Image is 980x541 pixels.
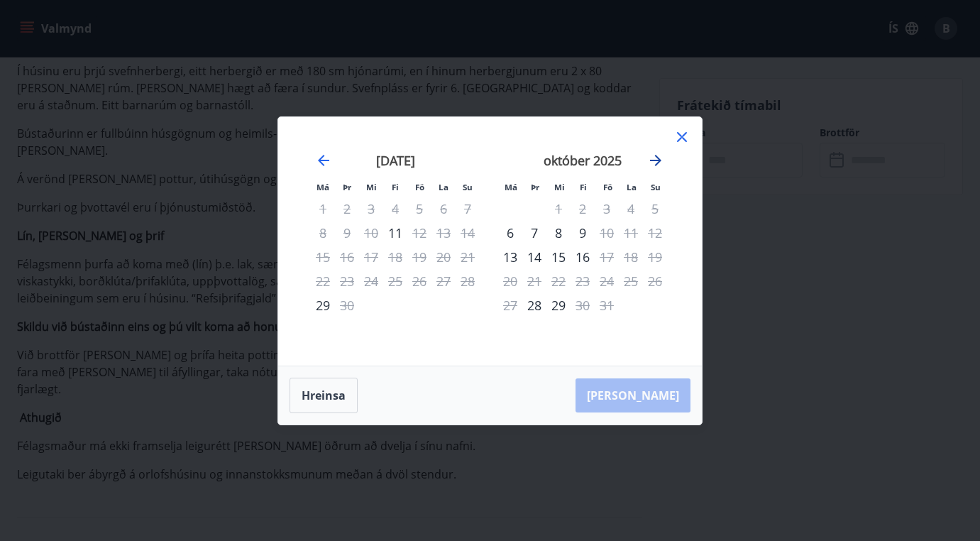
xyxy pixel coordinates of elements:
small: Þr [531,182,539,192]
td: Not available. miðvikudagur, 24. september 2025 [359,269,383,293]
td: Choose mánudagur, 29. september 2025 as your check-in date. It’s available. [311,293,335,317]
td: Not available. laugardagur, 6. september 2025 [431,197,456,221]
td: Choose miðvikudagur, 15. október 2025 as your check-in date. It’s available. [546,245,571,269]
td: Not available. mánudagur, 22. september 2025 [311,269,335,293]
div: Calendar [295,134,685,349]
small: Fö [415,182,424,192]
td: Not available. laugardagur, 11. október 2025 [619,221,643,245]
td: Not available. laugardagur, 25. október 2025 [619,269,643,293]
td: Choose mánudagur, 13. október 2025 as your check-in date. It’s available. [498,245,522,269]
td: Not available. föstudagur, 24. október 2025 [595,269,619,293]
td: Not available. laugardagur, 18. október 2025 [619,245,643,269]
td: Not available. sunnudagur, 5. október 2025 [643,197,667,221]
td: Not available. miðvikudagur, 22. október 2025 [546,269,571,293]
td: Choose fimmtudagur, 9. október 2025 as your check-in date. It’s available. [571,221,595,245]
div: Aðeins útritun í boði [595,245,619,269]
td: Choose mánudagur, 6. október 2025 as your check-in date. It’s available. [498,221,522,245]
strong: október 2025 [544,152,622,169]
small: Þr [343,182,351,192]
small: Má [505,182,517,192]
small: La [439,182,448,192]
td: Not available. fimmtudagur, 18. september 2025 [383,245,407,269]
td: Not available. sunnudagur, 14. september 2025 [456,221,480,245]
div: 15 [546,245,571,269]
div: Aðeins innritun í boði [498,221,522,245]
td: Not available. sunnudagur, 21. september 2025 [456,245,480,269]
small: Mi [554,182,565,192]
small: Su [651,182,661,192]
td: Not available. mánudagur, 20. október 2025 [498,269,522,293]
div: Aðeins innritun í boði [383,221,407,245]
button: Hreinsa [290,378,358,413]
div: Aðeins útritun í boði [571,293,595,317]
td: Not available. miðvikudagur, 1. október 2025 [546,197,571,221]
td: Not available. mánudagur, 1. september 2025 [311,197,335,221]
td: Not available. þriðjudagur, 23. september 2025 [335,269,359,293]
td: Choose þriðjudagur, 14. október 2025 as your check-in date. It’s available. [522,245,546,269]
td: Not available. miðvikudagur, 10. september 2025 [359,221,383,245]
td: Not available. laugardagur, 13. september 2025 [431,221,456,245]
td: Not available. fimmtudagur, 23. október 2025 [571,269,595,293]
div: 9 [571,221,595,245]
td: Not available. laugardagur, 27. september 2025 [431,269,456,293]
td: Not available. föstudagur, 3. október 2025 [595,197,619,221]
div: Aðeins innritun í boði [522,293,546,317]
td: Not available. föstudagur, 12. september 2025 [407,221,431,245]
td: Not available. föstudagur, 17. október 2025 [595,245,619,269]
td: Not available. föstudagur, 10. október 2025 [595,221,619,245]
div: Move backward to switch to the previous month. [315,152,332,169]
td: Not available. miðvikudagur, 3. september 2025 [359,197,383,221]
td: Choose þriðjudagur, 7. október 2025 as your check-in date. It’s available. [522,221,546,245]
td: Not available. laugardagur, 20. september 2025 [431,245,456,269]
small: Má [316,182,329,192]
div: Aðeins útritun í boði [335,293,359,317]
div: 16 [571,245,595,269]
td: Not available. föstudagur, 31. október 2025 [595,293,619,317]
td: Choose fimmtudagur, 11. september 2025 as your check-in date. It’s available. [383,221,407,245]
div: 7 [522,221,546,245]
td: Not available. laugardagur, 4. október 2025 [619,197,643,221]
td: Not available. sunnudagur, 26. október 2025 [643,269,667,293]
div: Aðeins útritun í boði [407,221,431,245]
td: Not available. þriðjudagur, 21. október 2025 [522,269,546,293]
td: Not available. fimmtudagur, 4. september 2025 [383,197,407,221]
td: Not available. fimmtudagur, 25. september 2025 [383,269,407,293]
td: Not available. mánudagur, 8. september 2025 [311,221,335,245]
div: Aðeins innritun í boði [311,293,335,317]
td: Choose fimmtudagur, 16. október 2025 as your check-in date. It’s available. [571,245,595,269]
td: Not available. sunnudagur, 7. september 2025 [456,197,480,221]
td: Not available. föstudagur, 26. september 2025 [407,269,431,293]
td: Not available. þriðjudagur, 9. september 2025 [335,221,359,245]
small: Fi [392,182,399,192]
div: 14 [522,245,546,269]
td: Not available. föstudagur, 5. september 2025 [407,197,431,221]
small: La [627,182,637,192]
td: Not available. sunnudagur, 19. október 2025 [643,245,667,269]
td: Not available. föstudagur, 19. september 2025 [407,245,431,269]
div: 8 [546,221,571,245]
td: Choose þriðjudagur, 28. október 2025 as your check-in date. It’s available. [522,293,546,317]
td: Choose miðvikudagur, 29. október 2025 as your check-in date. It’s available. [546,293,571,317]
small: Mi [366,182,377,192]
td: Not available. þriðjudagur, 16. september 2025 [335,245,359,269]
td: Not available. þriðjudagur, 2. september 2025 [335,197,359,221]
td: Not available. mánudagur, 15. september 2025 [311,245,335,269]
td: Not available. fimmtudagur, 2. október 2025 [571,197,595,221]
div: Move forward to switch to the next month. [647,152,664,169]
small: Fi [580,182,587,192]
td: Choose miðvikudagur, 8. október 2025 as your check-in date. It’s available. [546,221,571,245]
td: Not available. mánudagur, 27. október 2025 [498,293,522,317]
small: Fö [603,182,612,192]
td: Not available. sunnudagur, 12. október 2025 [643,221,667,245]
td: Not available. sunnudagur, 28. september 2025 [456,269,480,293]
strong: [DATE] [376,152,415,169]
div: Aðeins innritun í boði [498,245,522,269]
div: 29 [546,293,571,317]
td: Not available. miðvikudagur, 17. september 2025 [359,245,383,269]
small: Su [463,182,473,192]
div: Aðeins útritun í boði [595,221,619,245]
td: Not available. þriðjudagur, 30. september 2025 [335,293,359,317]
td: Not available. fimmtudagur, 30. október 2025 [571,293,595,317]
